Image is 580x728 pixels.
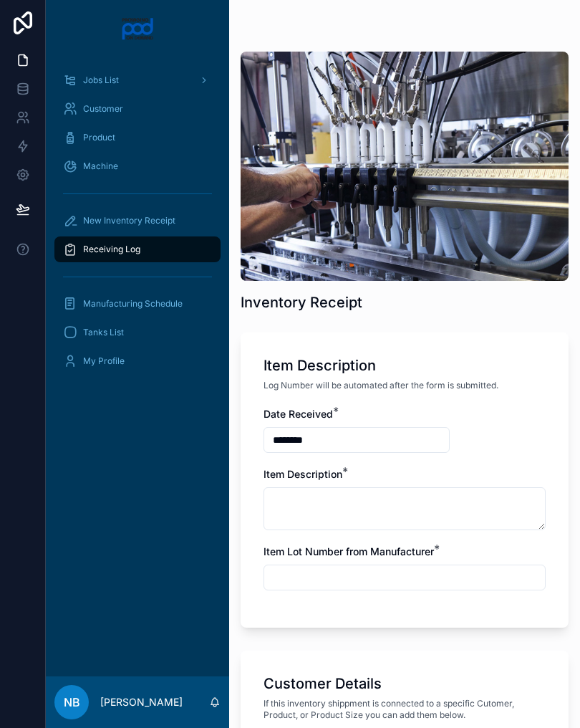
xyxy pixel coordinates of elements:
h1: Item Description [264,355,376,375]
span: If this inventory shippment is connected to a specific Cutomer, Product, or Product Size you can ... [264,698,546,721]
span: New Inventory Receipt [83,215,175,226]
span: Item Lot Number from Manufacturer [264,545,434,557]
span: Item Description [264,468,342,480]
a: Receiving Log [54,236,221,262]
a: My Profile [54,348,221,374]
span: Customer [83,103,123,115]
span: NB [64,694,80,711]
span: Date Received [264,408,333,420]
span: Jobs List [83,75,119,86]
span: Receiving Log [83,244,140,255]
img: App logo [121,17,155,40]
a: Machine [54,153,221,179]
a: Tanks List [54,320,221,345]
a: New Inventory Receipt [54,208,221,234]
span: Tanks List [83,327,124,338]
h1: Inventory Receipt [241,292,362,312]
h1: Customer Details [264,674,382,694]
div: scrollable content [46,57,229,393]
span: My Profile [83,355,125,367]
a: Product [54,125,221,150]
a: Jobs List [54,67,221,93]
a: Manufacturing Schedule [54,291,221,317]
a: Customer [54,96,221,122]
span: Product [83,132,115,143]
span: Log Number will be automated after the form is submitted. [264,380,498,391]
p: [PERSON_NAME] [100,695,183,709]
span: Machine [83,161,118,172]
span: Manufacturing Schedule [83,298,183,310]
